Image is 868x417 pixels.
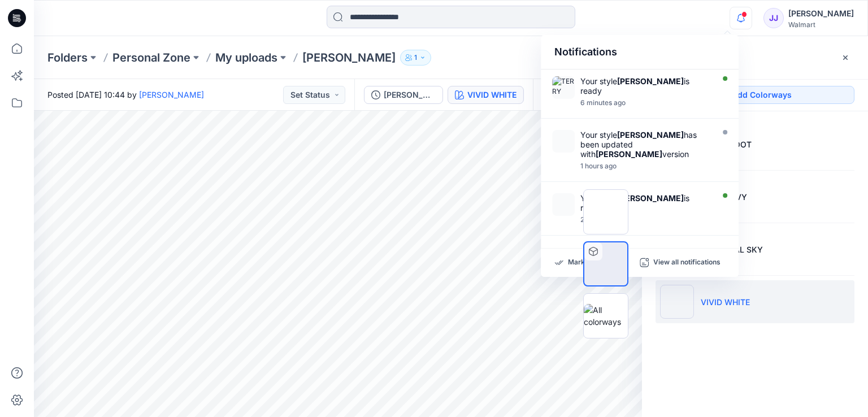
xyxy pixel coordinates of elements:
a: My uploads [215,50,277,66]
a: Folders [47,50,88,66]
div: Your style is ready [580,76,710,95]
img: TERRY ROBE [552,130,575,153]
a: Personal Zone [112,50,190,66]
span: Posted [DATE] 10:44 by [47,89,204,101]
strong: [PERSON_NAME] [617,130,684,140]
div: Tuesday, September 23, 2025 09:39 [580,162,710,170]
img: All colorways [584,304,628,328]
div: [PERSON_NAME] [788,7,854,20]
button: 1 [400,50,431,66]
p: [PERSON_NAME] [302,50,396,66]
div: Your style has been updated with version [580,130,710,159]
div: Tuesday, September 23, 2025 10:47 [580,99,710,107]
div: JJ [763,8,784,28]
strong: [PERSON_NAME] [617,76,684,86]
div: Your style is ready [580,193,710,212]
img: VIVID WHITE [660,285,694,319]
img: TERRY ROBE [552,193,575,216]
p: VIVID WHITE [701,296,750,308]
strong: [PERSON_NAME] [617,193,684,203]
button: [PERSON_NAME] [364,86,443,104]
img: TERRY ROBE [552,76,575,99]
p: Mark all as read [568,258,620,268]
button: Add Colorways [656,86,854,104]
strong: [PERSON_NAME] [596,149,662,159]
button: VIVID WHITE [448,86,524,104]
div: Tuesday, September 23, 2025 09:12 [580,216,710,224]
div: Walmart [788,20,854,29]
p: 1 [414,51,417,64]
div: Notifications [541,35,739,69]
div: VIVID WHITE [467,89,517,101]
p: View all notifications [653,258,721,268]
div: [PERSON_NAME] [384,89,436,101]
a: [PERSON_NAME] [139,90,204,99]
